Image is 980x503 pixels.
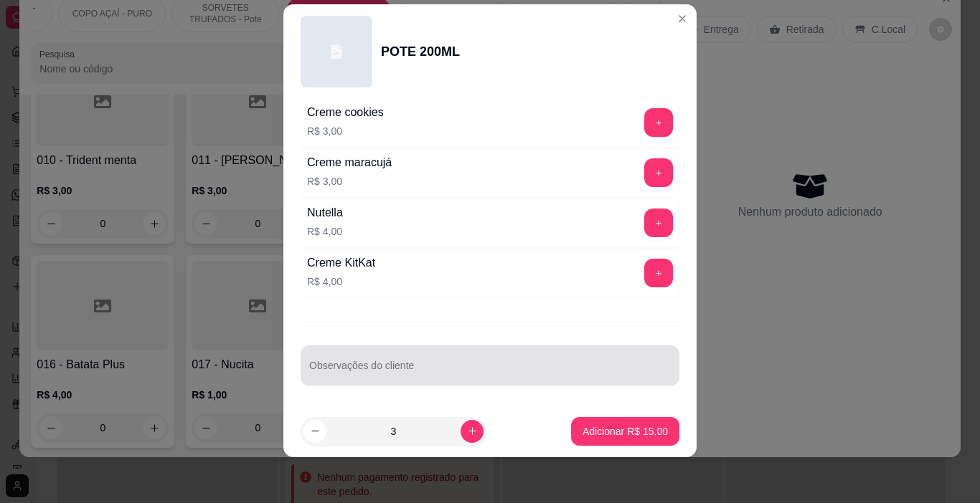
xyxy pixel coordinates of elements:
input: Observações do cliente [309,364,671,378]
p: R$ 4,00 [307,274,375,289]
p: R$ 4,00 [307,224,343,239]
button: add [644,158,673,187]
p: Adicionar R$ 15,00 [583,424,668,439]
div: Creme cookies [307,104,384,121]
div: Creme maracujá [307,154,392,171]
button: add [644,108,673,137]
button: decrease-product-quantity [303,420,326,443]
button: add [644,209,673,237]
button: Adicionar R$ 15,00 [571,417,679,446]
p: R$ 3,00 [307,174,392,188]
p: R$ 3,00 [307,124,384,138]
div: Nutella [307,204,343,221]
div: POTE 200ML [381,42,460,62]
button: Close [671,7,694,30]
div: Creme KitKat [307,254,375,272]
button: increase-product-quantity [461,420,484,443]
button: add [644,259,673,287]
